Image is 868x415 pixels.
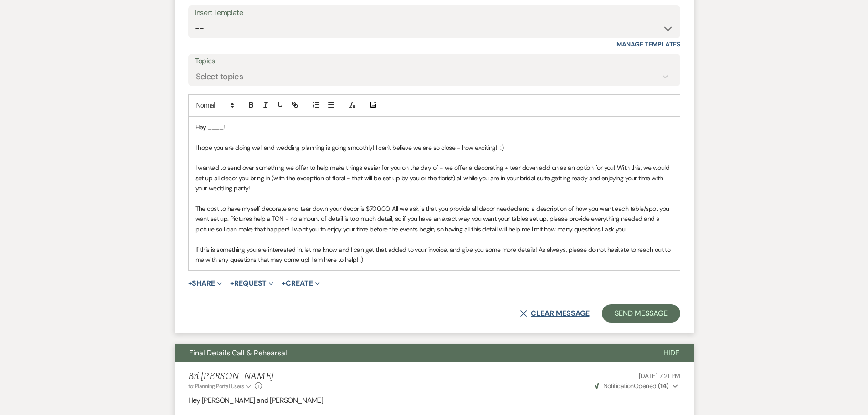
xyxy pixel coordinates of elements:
div: Select topics [196,70,243,82]
div: Insert Template [195,6,673,20]
span: to: Planning Portal Users [188,383,244,390]
span: + [188,280,192,287]
button: NotificationOpened (14) [593,381,680,391]
label: Topics [195,55,673,68]
span: Notification [603,382,634,390]
span: + [282,280,286,287]
span: Hide [663,348,679,358]
h5: Bri [PERSON_NAME] [188,371,274,382]
p: I hope you are doing well and wedding planning is going smoothly! I can't believe we are so close... [195,143,673,153]
span: Final Details Call & Rehearsal [189,348,287,358]
button: Hide [649,344,694,362]
button: Share [188,280,222,287]
span: Opened [595,382,669,390]
button: to: Planning Portal Users [188,382,253,390]
a: Manage Templates [616,40,680,48]
p: Hey ____! [195,122,673,132]
button: Final Details Call & Rehearsal [175,344,649,362]
button: Create [282,280,319,287]
span: [DATE] 7:21 PM [639,372,680,380]
button: Request [230,280,273,287]
span: + [230,280,234,287]
strong: ( 14 ) [658,382,669,390]
p: The cost to have myself decorate and tear down your decor is $700.00. All we ask is that you prov... [195,204,673,234]
button: Send Message [602,304,680,323]
span: Hey [PERSON_NAME] and [PERSON_NAME]! [188,395,325,405]
p: I wanted to send over something we offer to help make things easier for you on the day of - we of... [195,163,673,193]
button: Clear message [520,310,589,317]
p: If this is something you are interested in, let me know and I can get that added to your invoice,... [195,245,673,265]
